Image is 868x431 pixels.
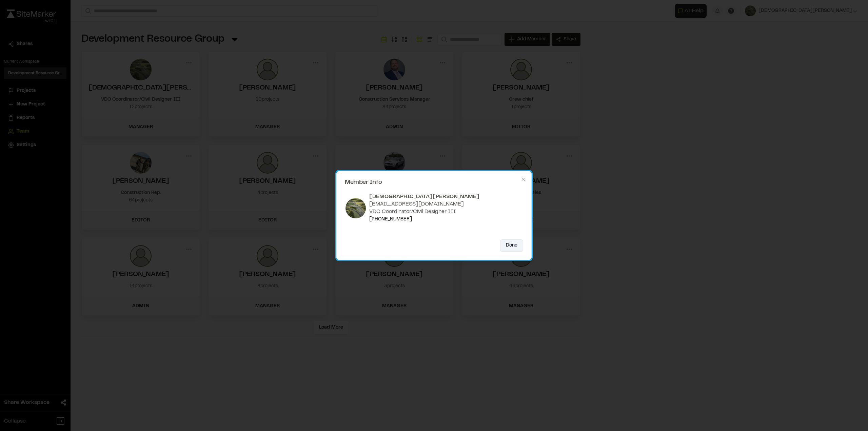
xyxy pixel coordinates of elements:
[369,193,479,200] div: [DEMOGRAPHIC_DATA][PERSON_NAME]
[369,217,412,221] a: [PHONE_NUMBER]
[345,197,367,219] img: photo
[369,202,464,207] a: [EMAIL_ADDRESS][DOMAIN_NAME]
[345,179,523,185] h2: Member Info
[500,239,523,252] button: Done
[369,208,479,215] div: VDC Coordinator/Civil Designer III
